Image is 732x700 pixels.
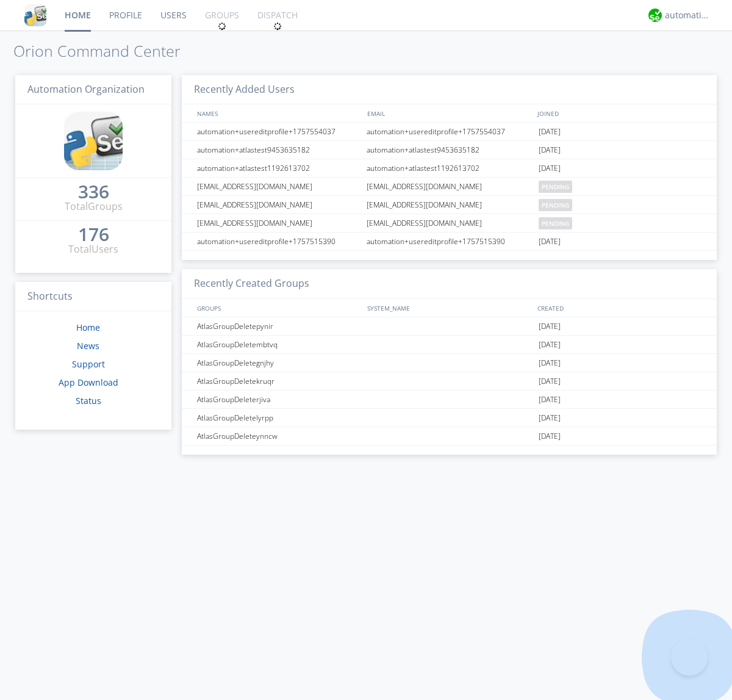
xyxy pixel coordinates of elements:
[72,358,105,370] a: Support
[194,214,363,232] div: [EMAIL_ADDRESS][DOMAIN_NAME]
[534,299,705,317] div: CREATED
[77,340,99,352] a: News
[27,82,145,96] span: Automation Organization
[539,217,572,229] span: pending
[182,427,717,446] a: AtlasGroupDeleteynncw[DATE]
[194,372,363,390] div: AtlasGroupDeletekruqr
[194,354,363,372] div: AtlasGroupDeletegnjhy
[364,159,536,177] div: automation+atlastest1192613702
[539,181,572,193] span: pending
[182,391,717,409] a: AtlasGroupDeleterjiva[DATE]
[273,22,282,31] img: spin.svg
[76,322,100,333] a: Home
[182,214,717,233] a: [EMAIL_ADDRESS][DOMAIN_NAME][EMAIL_ADDRESS][DOMAIN_NAME]pending
[64,112,123,170] img: cddb5a64eb264b2086981ab96f4c1ba7
[539,141,561,159] span: [DATE]
[194,141,363,159] div: automation+atlastest9453635182
[539,372,561,391] span: [DATE]
[539,336,561,354] span: [DATE]
[364,233,536,250] div: automation+usereditprofile+1757515390
[194,391,363,408] div: AtlasGroupDeleterjiva
[78,228,109,242] a: 176
[182,141,717,159] a: automation+atlastest9453635182automation+atlastest9453635182[DATE]
[15,282,171,312] h3: Shortcuts
[76,395,101,406] a: Status
[194,178,363,195] div: [EMAIL_ADDRESS][DOMAIN_NAME]
[182,196,717,214] a: [EMAIL_ADDRESS][DOMAIN_NAME][EMAIL_ADDRESS][DOMAIN_NAME]pending
[194,409,363,427] div: AtlasGroupDeletelyrpp
[194,159,363,177] div: automation+atlastest1192613702
[78,186,109,198] div: 336
[182,233,717,251] a: automation+usereditprofile+1757515390automation+usereditprofile+1757515390[DATE]
[182,317,717,336] a: AtlasGroupDeletepynir[DATE]
[182,372,717,391] a: AtlasGroupDeletekruqr[DATE]
[539,409,561,427] span: [DATE]
[182,178,717,196] a: [EMAIL_ADDRESS][DOMAIN_NAME][EMAIL_ADDRESS][DOMAIN_NAME]pending
[182,336,717,354] a: AtlasGroupDeletembtvq[DATE]
[218,22,226,31] img: spin.svg
[68,242,118,256] div: Total Users
[59,377,118,388] a: App Download
[364,123,536,140] div: automation+usereditprofile+1757554037
[364,104,534,122] div: EMAIL
[194,104,361,122] div: NAMES
[539,317,561,336] span: [DATE]
[364,196,536,214] div: [EMAIL_ADDRESS][DOMAIN_NAME]
[539,199,572,211] span: pending
[194,233,363,250] div: automation+usereditprofile+1757515390
[539,123,561,141] span: [DATE]
[182,409,717,427] a: AtlasGroupDeletelyrpp[DATE]
[534,104,705,122] div: JOINED
[671,639,708,676] iframe: Toggle Customer Support
[194,196,363,214] div: [EMAIL_ADDRESS][DOMAIN_NAME]
[194,299,361,317] div: GROUPS
[194,336,363,353] div: AtlasGroupDeletembtvq
[648,9,662,22] img: d2d01cd9b4174d08988066c6d424eccd
[539,354,561,372] span: [DATE]
[182,75,717,105] h3: Recently Added Users
[182,123,717,141] a: automation+usereditprofile+1757554037automation+usereditprofile+1757554037[DATE]
[364,299,534,317] div: SYSTEM_NAME
[364,214,536,232] div: [EMAIL_ADDRESS][DOMAIN_NAME]
[24,4,46,26] img: cddb5a64eb264b2086981ab96f4c1ba7
[539,427,561,446] span: [DATE]
[182,354,717,372] a: AtlasGroupDeletegnjhy[DATE]
[194,427,363,445] div: AtlasGroupDeleteynncw
[65,200,123,214] div: Total Groups
[364,178,536,195] div: [EMAIL_ADDRESS][DOMAIN_NAME]
[78,186,109,200] a: 336
[539,391,561,409] span: [DATE]
[78,228,109,240] div: 176
[182,269,717,299] h3: Recently Created Groups
[194,317,363,335] div: AtlasGroupDeletepynir
[364,141,536,159] div: automation+atlastest9453635182
[182,159,717,178] a: automation+atlastest1192613702automation+atlastest1192613702[DATE]
[665,9,711,21] div: automation+atlas
[539,159,561,178] span: [DATE]
[194,123,363,140] div: automation+usereditprofile+1757554037
[539,233,561,251] span: [DATE]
